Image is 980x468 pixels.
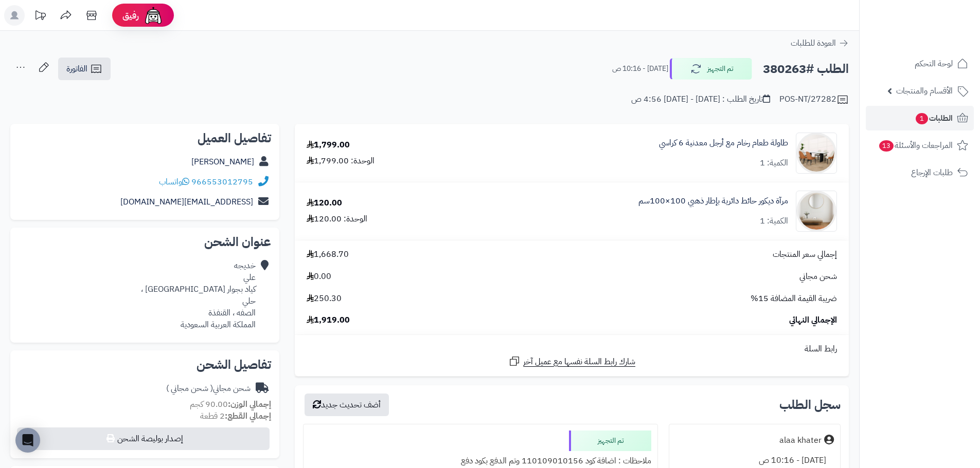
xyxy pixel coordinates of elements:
div: الوحدة: 120.00 [307,213,367,225]
span: الإجمالي النهائي [789,314,837,326]
span: ضريبة القيمة المضافة 15% [751,293,837,305]
a: طاولة طعام رخام مع أرجل معدنية 6 كراسي [659,137,788,149]
span: المراجعات والأسئلة [878,138,953,153]
div: الوحدة: 1,799.00 [307,155,375,167]
span: لوحة التحكم [915,57,953,71]
a: تحديثات المنصة [27,5,53,28]
div: 1,799.00 [307,139,350,151]
h2: الطلب #380263 [763,59,849,80]
span: ( شحن مجاني ) [166,382,213,395]
a: شارك رابط السلة نفسها مع عميل آخر [508,355,635,368]
a: 966553012795 [191,176,253,188]
img: ai-face.png [143,5,164,26]
span: 1,919.00 [307,314,350,326]
span: 0.00 [307,271,331,283]
a: واتساب [159,176,189,188]
a: الفاتورة [58,58,111,80]
a: العودة للطلبات [791,37,849,49]
a: مرآة ديكور حائط دائرية بإطار ذهبي 100×100سم [638,195,788,207]
span: طلبات الإرجاع [911,165,953,180]
div: تاريخ الطلب : [DATE] - [DATE] 4:56 ص [631,93,770,105]
strong: إجمالي الوزن: [228,398,271,410]
span: 250.30 [307,293,342,305]
small: [DATE] - 10:16 ص [612,64,668,74]
h2: تفاصيل الشحن [19,359,271,371]
a: الطلبات1 [866,106,974,130]
small: 2 قطعة [200,410,271,422]
a: [PERSON_NAME] [191,156,254,168]
div: رابط السلة [299,343,845,355]
span: شارك رابط السلة نفسها مع عميل آخر [523,356,635,368]
span: 13 [879,140,894,152]
div: الكمية: 1 [760,215,788,227]
div: Open Intercom Messenger [15,428,40,453]
h2: عنوان الشحن [19,236,271,248]
h3: سجل الطلب [779,399,841,411]
span: 1,668.70 [307,249,349,260]
span: الطلبات [915,111,953,125]
span: الفاتورة [66,63,87,75]
strong: إجمالي القطع: [225,410,271,422]
div: الكمية: 1 [760,157,788,169]
div: alaa khater [779,435,822,446]
a: [EMAIL_ADDRESS][DOMAIN_NAME] [120,196,253,208]
a: طلبات الإرجاع [866,160,974,185]
img: logo-2.png [910,26,970,48]
small: 90.00 كجم [190,398,271,410]
a: لوحة التحكم [866,51,974,76]
button: تم التجهيز [670,58,752,80]
div: خديجه علي كياد بجوار [GEOGRAPHIC_DATA] ، حلي الصفه ، القنفذة المملكة العربية السعودية [141,260,256,330]
div: تم التجهيز [569,430,651,451]
span: العودة للطلبات [791,37,836,49]
a: المراجعات والأسئلة13 [866,133,974,158]
button: إصدار بوليصة الشحن [17,427,270,450]
img: 1751472690-1-90x90.jpg [796,133,836,174]
h2: تفاصيل العميل [19,132,271,144]
button: أضف تحديث جديد [305,394,389,416]
div: POS-NT/27282 [779,93,849,106]
img: 1753783863-1-90x90.jpg [796,191,836,232]
span: شحن مجاني [799,271,837,283]
span: إجمالي سعر المنتجات [773,249,837,260]
div: شحن مجاني [166,383,251,395]
span: 1 [916,113,928,124]
span: رفيق [122,9,139,22]
span: الأقسام والمنتجات [896,84,953,98]
div: 120.00 [307,197,342,209]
